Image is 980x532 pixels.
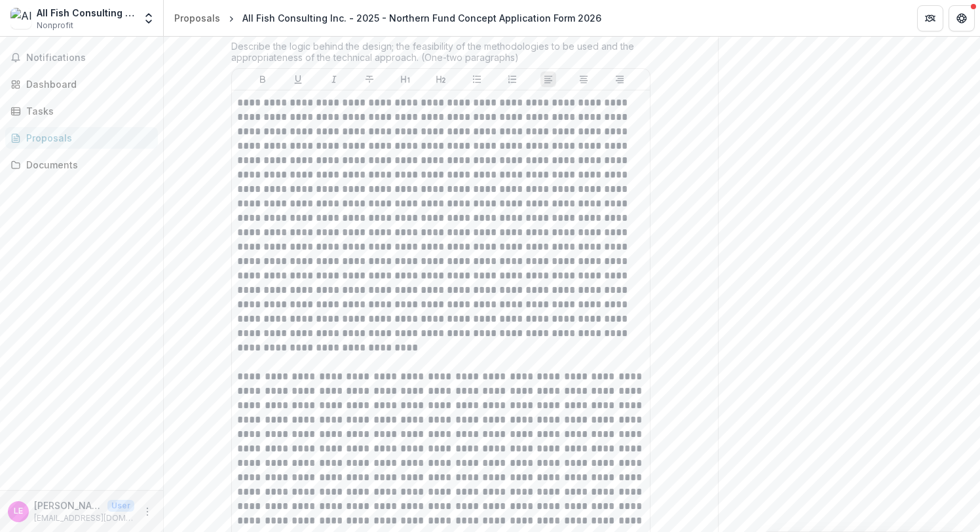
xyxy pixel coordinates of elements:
a: Documents [5,154,158,176]
div: Documents [26,158,147,172]
div: Proposals [26,131,147,145]
a: Dashboard [5,73,158,95]
div: Dashboard [26,77,147,91]
button: Heading 2 [433,71,449,87]
a: Proposals [5,127,158,149]
p: [EMAIL_ADDRESS][DOMAIN_NAME] [34,512,134,524]
button: Open entity switcher [140,5,158,31]
button: Bold [255,71,271,87]
div: Laura K. Elmer [14,507,23,516]
span: Notifications [26,52,153,64]
p: [PERSON_NAME] [34,499,102,512]
a: Tasks [5,100,158,122]
button: Ordered List [504,71,520,87]
button: Strike [362,71,377,87]
button: Italicize [326,71,342,87]
div: All Fish Consulting Inc. - 2025 - Northern Fund Concept Application Form 2026 [242,11,601,25]
button: Align Center [576,71,592,87]
div: Tasks [26,104,147,118]
span: Nonprofit [37,20,73,31]
div: Describe the logic behind the design; the feasibility of the methodologies to be used and the app... [231,41,650,68]
button: Bullet List [469,71,485,87]
div: All Fish Consulting Inc. [37,6,134,20]
button: Align Right [612,71,628,87]
button: Underline [290,71,306,87]
a: Proposals [169,9,225,28]
img: All Fish Consulting Inc. [10,8,31,29]
button: Get Help [949,5,975,31]
p: User [107,500,134,512]
button: Heading 1 [398,71,413,87]
button: Notifications [5,47,158,68]
nav: breadcrumb [169,9,607,28]
div: Proposals [174,11,220,25]
button: Align Left [540,71,556,87]
button: Partners [917,5,943,31]
button: More [140,504,155,520]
